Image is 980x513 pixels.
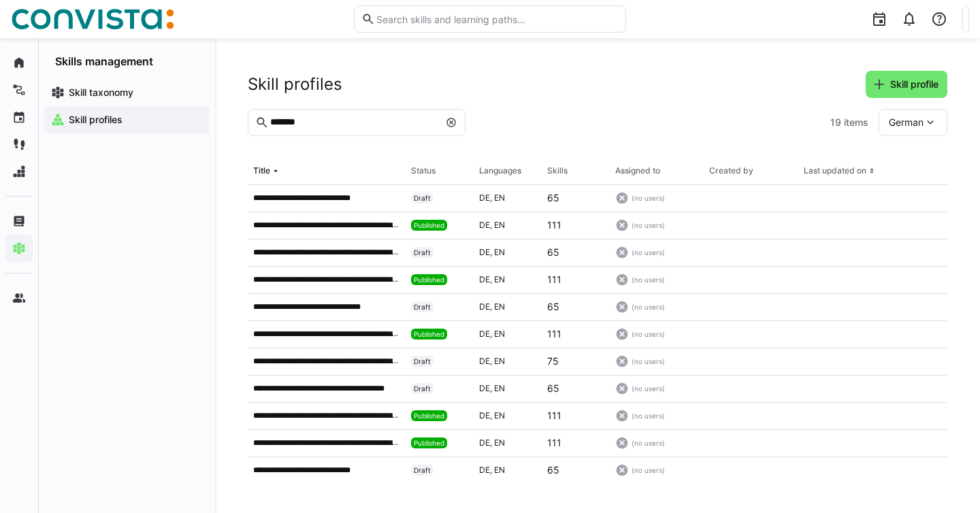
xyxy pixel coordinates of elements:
[547,354,559,368] p: 75
[494,301,505,312] span: en
[411,165,436,176] div: Status
[547,436,561,450] p: 111
[632,302,665,312] span: (no users)
[547,463,559,477] p: 65
[889,116,924,129] span: German
[248,74,342,95] h2: Skill profiles
[479,329,494,339] span: de
[494,437,505,448] span: en
[479,437,494,448] span: de
[414,357,431,365] span: Draft
[888,78,941,91] span: Skill profile
[632,465,665,475] span: (no users)
[866,71,947,98] button: Skill profile
[494,220,505,230] span: en
[494,383,505,393] span: en
[547,300,559,314] p: 65
[547,165,568,176] div: Skills
[479,220,494,230] span: de
[414,330,444,338] span: Published
[632,438,665,448] span: (no users)
[632,411,665,420] span: (no users)
[479,301,494,312] span: de
[632,357,665,366] span: (no users)
[632,193,665,203] span: (no users)
[632,220,665,230] span: (no users)
[494,193,505,203] span: en
[479,356,494,366] span: de
[494,356,505,366] span: en
[494,329,505,339] span: en
[414,466,431,474] span: Draft
[547,273,561,286] p: 111
[615,165,660,176] div: Assigned to
[414,221,444,229] span: Published
[632,384,665,393] span: (no users)
[547,191,559,205] p: 65
[414,439,444,447] span: Published
[479,274,494,284] span: de
[494,410,505,420] span: en
[414,248,431,256] span: Draft
[494,274,505,284] span: en
[547,382,559,395] p: 65
[547,246,559,259] p: 65
[494,247,505,257] span: en
[494,465,505,475] span: en
[479,383,494,393] span: de
[414,194,431,202] span: Draft
[632,248,665,257] span: (no users)
[479,410,494,420] span: de
[632,275,665,284] span: (no users)
[479,247,494,257] span: de
[547,409,561,423] p: 111
[632,329,665,339] span: (no users)
[709,165,753,176] div: Created by
[414,303,431,311] span: Draft
[844,116,868,129] span: items
[253,165,270,176] div: Title
[804,165,866,176] div: Last updated on
[479,193,494,203] span: de
[414,276,444,284] span: Published
[547,327,561,341] p: 111
[479,165,521,176] div: Languages
[414,412,444,420] span: Published
[479,465,494,475] span: de
[375,13,619,25] input: Search skills and learning paths…
[547,218,561,232] p: 111
[414,384,431,393] span: Draft
[830,116,841,129] span: 19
